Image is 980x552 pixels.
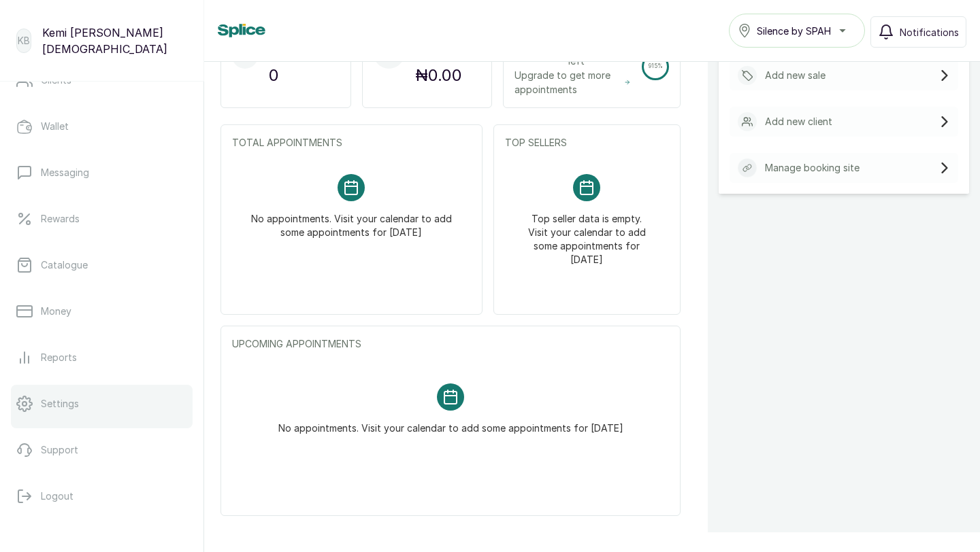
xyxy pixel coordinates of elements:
p: Add new sale [765,69,826,82]
button: Notifications [870,16,966,48]
p: TOTAL APPOINTMENTS [232,136,471,150]
p: Manage booking site [765,161,860,175]
a: Messaging [11,154,193,192]
button: Logout [11,477,193,515]
p: Kemi [PERSON_NAME][DEMOGRAPHIC_DATA] [42,24,187,57]
p: Rewards [41,212,80,226]
a: Reports [11,339,193,377]
p: Reports [41,351,77,364]
a: Catalogue [11,246,193,284]
p: KB [18,34,30,48]
span: Upgrade to get more appointments [514,68,631,97]
span: Notifications [900,25,959,39]
p: TOP SELLERS [505,136,669,150]
p: Money [41,305,71,318]
a: Settings [11,385,193,423]
p: 0 [269,63,340,88]
p: UPCOMING APPOINTMENTS [232,337,669,351]
span: 915 % [649,63,663,69]
p: ₦0.00 [415,63,480,88]
p: Support [41,443,78,457]
p: Settings [41,397,79,411]
span: Silence by SPAH [757,24,831,38]
p: Messaging [41,166,89,179]
p: No appointments. Visit your calendar to add some appointments for [DATE] [278,411,623,435]
a: Support [11,431,193,469]
p: Top seller data is empty. Visit your calendar to add some appointments for [DATE] [521,201,653,266]
p: Logout [41,489,73,503]
p: No appointments. Visit your calendar to add some appointments for [DATE] [248,201,455,239]
p: Catalogue [41,258,88,272]
a: Rewards [11,200,193,238]
p: Wallet [41,120,69,133]
a: Wallet [11,107,193,145]
a: Money [11,292,193,330]
button: Silence by SPAH [729,14,865,48]
p: Add new client [765,115,832,128]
